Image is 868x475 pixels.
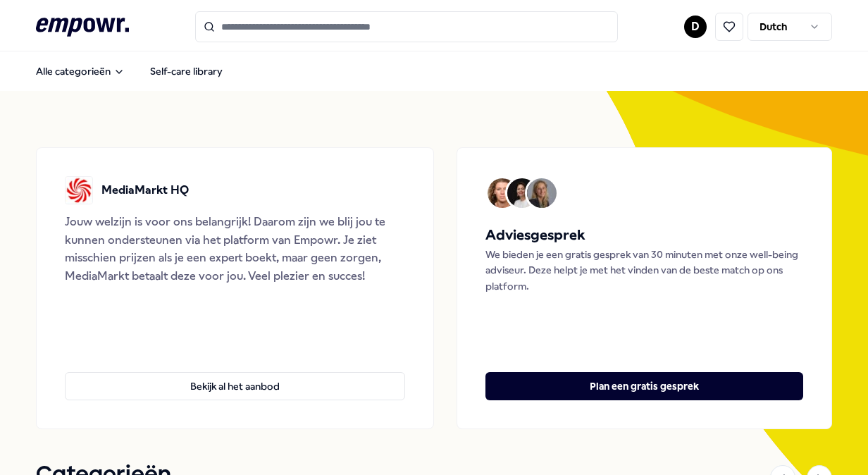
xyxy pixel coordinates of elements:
p: MediaMarkt HQ [101,181,189,199]
img: Avatar [527,178,557,208]
img: Avatar [488,178,517,208]
input: Search for products, categories or subcategories [195,11,618,42]
img: Avatar [507,178,537,208]
button: Plan een gratis gesprek [485,372,803,400]
p: We bieden je een gratis gesprek van 30 minuten met onze well-being adviseur. Deze helpt je met he... [485,247,803,294]
button: Alle categorieën [25,57,136,85]
img: MediaMarkt HQ [65,176,93,204]
a: Self-care library [139,57,234,85]
nav: Main [25,57,234,85]
button: Bekijk al het aanbod [65,372,405,400]
a: Bekijk al het aanbod [65,350,405,400]
button: D [684,16,707,38]
div: Jouw welzijn is voor ons belangrijk! Daarom zijn we blij jou te kunnen ondersteunen via het platf... [65,213,405,285]
h5: Adviesgesprek [485,224,803,247]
